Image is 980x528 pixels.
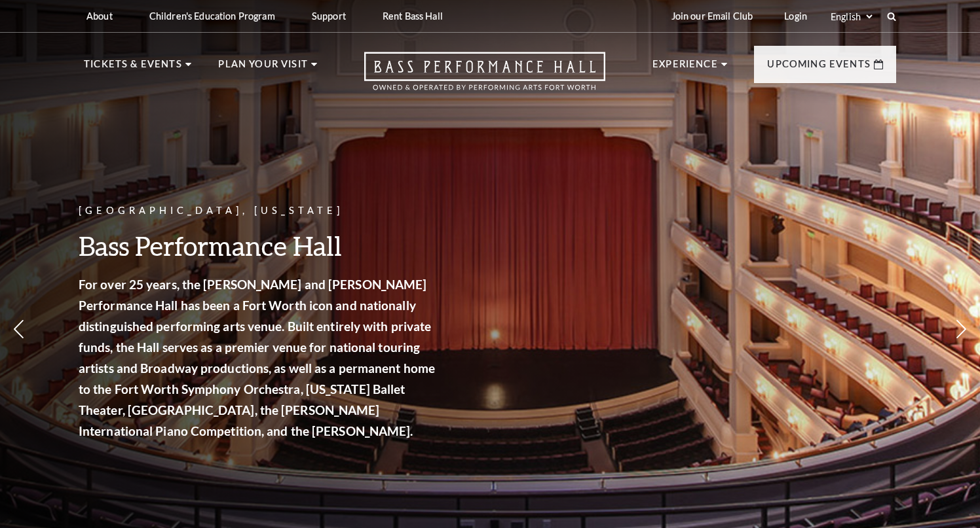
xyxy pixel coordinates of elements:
p: Tickets & Events [84,56,182,80]
p: [GEOGRAPHIC_DATA], [US_STATE] [79,203,439,219]
select: Select: [828,10,875,23]
p: About [86,10,113,22]
strong: For over 25 years, the [PERSON_NAME] and [PERSON_NAME] Performance Hall has been a Fort Worth ico... [79,277,435,438]
p: Support [312,10,346,22]
p: Plan Your Visit [218,56,308,80]
h3: Bass Performance Hall [79,229,439,262]
p: Experience [652,56,718,80]
p: Rent Bass Hall [383,10,443,22]
p: Children's Education Program [149,10,275,22]
p: Upcoming Events [767,56,871,80]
